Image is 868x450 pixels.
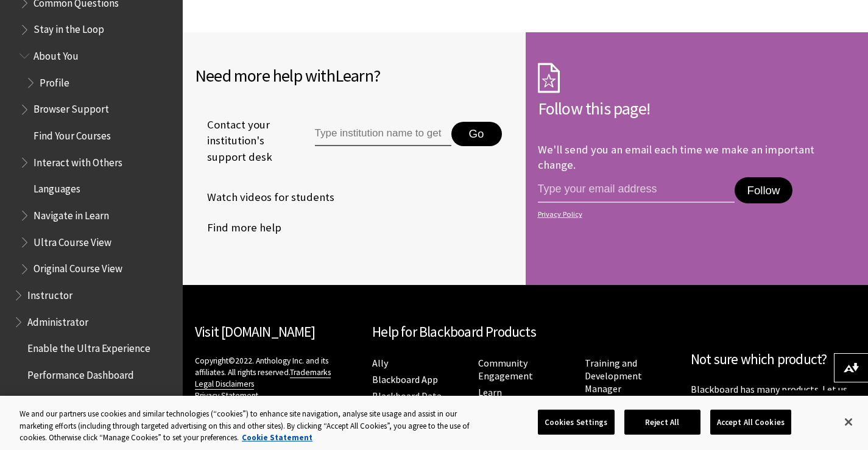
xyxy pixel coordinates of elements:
h2: Need more help with ? [195,63,513,88]
a: Community Engagement [478,357,533,382]
span: Administrator [27,312,88,328]
a: Blackboard Data [372,390,442,403]
span: Stay in the Loop [34,19,104,36]
a: Back to top [779,390,868,413]
span: Languages [34,179,80,195]
span: Learn [335,65,373,86]
span: About You [34,46,79,62]
span: Ultra Course View [34,232,111,248]
a: Find more help [195,219,281,237]
div: We and our partners use cookies and similar technologies (“cookies”) to enhance site navigation, ... [19,408,478,444]
a: Training and Development Manager [585,357,642,395]
a: Learn [478,386,502,399]
h2: Follow this page! [538,96,856,121]
span: Browser Support [34,99,109,116]
span: Navigate in Learn [34,205,109,222]
button: Close [835,409,862,435]
input: email address [538,177,735,203]
button: Reject All [624,409,700,435]
span: Original Course View [34,259,122,275]
a: Privacy Policy [538,210,853,219]
span: Profile [40,72,69,89]
a: More information about your privacy, opens in a new tab [242,432,312,443]
a: Ally [372,357,388,370]
p: Blackboard has many products. Let us help you find what you need. [691,382,856,410]
h2: Help for Blackboard Products [372,322,679,343]
p: Copyright©2022. Anthology Inc. and its affiliates. All rights reserved. [195,355,360,413]
span: Find Your Courses [34,125,111,142]
a: Privacy Statement [195,390,258,401]
span: Enable the Ultra Experience [27,339,150,355]
span: Contact your institution's support desk [195,117,287,165]
span: Performance Dashboard [27,365,134,381]
img: Subscription Icon [538,63,560,93]
span: Interact with Others [34,152,122,169]
button: Follow [735,177,792,204]
span: Blackboard Extensions [21,392,121,408]
p: We'll send you an email each time we make an important change. [538,142,814,171]
a: Visit [DOMAIN_NAME] [195,323,315,340]
h2: Not sure which product? [691,349,856,370]
button: Accept All Cookies [710,409,791,435]
a: Watch videos for students [195,188,334,206]
button: Go [451,122,502,146]
button: Cookies Settings [538,409,615,435]
a: Legal Disclaimers [195,379,254,390]
a: Trademarks [290,367,331,378]
input: Type institution name to get support [315,122,451,146]
a: Blackboard App [372,373,438,386]
span: Instructor [27,285,72,301]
